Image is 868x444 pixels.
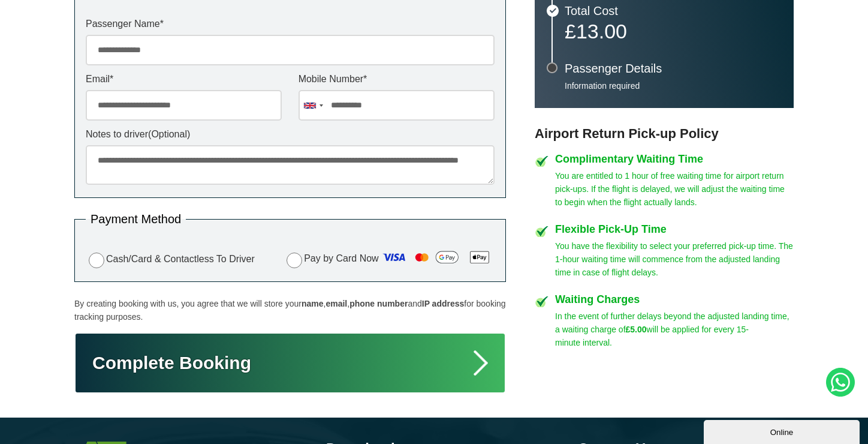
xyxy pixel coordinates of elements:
[555,154,794,164] h4: Complimentary Waiting Time
[555,310,794,349] p: In the event of further delays beyond the adjusted landing time, a waiting charge of will be appl...
[565,80,782,91] p: Information required
[86,213,186,225] legend: Payment Method
[535,126,794,142] h3: Airport Return Pick-up Policy
[422,299,465,308] strong: IP address
[565,62,782,74] h3: Passenger Details
[555,169,794,209] p: You are entitled to 1 hour of free waiting time for airport return pick-ups. If the flight is del...
[704,418,862,444] iframe: chat widget
[299,91,327,120] div: United Kingdom: +44
[74,297,506,323] p: By creating booking with us, you agree that we will store your , , and for booking tracking purpo...
[565,23,782,40] p: £
[299,74,495,84] label: Mobile Number
[148,129,190,139] span: (Optional)
[565,5,782,17] h3: Total Cost
[86,251,255,268] label: Cash/Card & Contactless To Driver
[555,294,794,305] h4: Waiting Charges
[325,299,347,308] strong: email
[74,332,506,394] button: Complete Booking
[302,299,324,308] strong: name
[349,299,408,308] strong: phone number
[576,20,627,43] span: 13.00
[86,74,282,84] label: Email
[89,253,104,268] input: Cash/Card & Contactless To Driver
[555,224,794,235] h4: Flexible Pick-Up Time
[86,19,495,29] label: Passenger Name
[86,130,495,139] label: Notes to driver
[284,248,495,271] label: Pay by Card Now
[555,239,794,279] p: You have the flexibility to select your preferred pick-up time. The 1-hour waiting time will comm...
[287,253,302,268] input: Pay by Card Now
[626,325,647,334] strong: £5.00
